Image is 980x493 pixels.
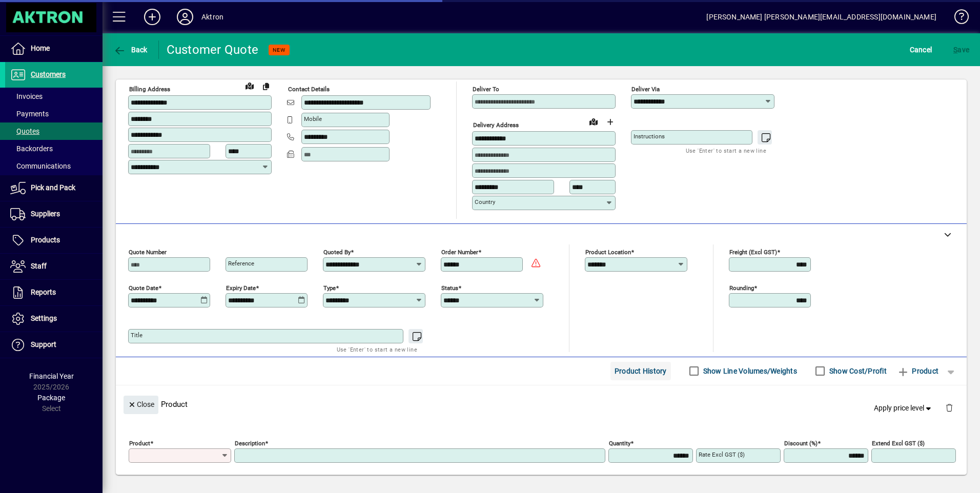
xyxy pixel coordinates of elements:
mat-label: Instructions [634,133,665,140]
a: View on map [241,77,258,94]
mat-label: Quote date [129,284,158,291]
span: Customers [31,70,66,78]
button: Cancel [907,40,935,59]
span: Settings [31,314,57,322]
span: NEW [273,47,285,53]
span: Product History [615,363,667,379]
mat-hint: Use 'Enter' to start a new line [337,343,417,355]
a: Reports [5,280,103,305]
div: Product [116,385,967,423]
span: S [953,46,957,54]
mat-hint: Use 'Enter' to start a new line [686,145,766,156]
button: Product [892,362,944,380]
button: Close [124,396,158,414]
span: Close [128,396,154,413]
mat-label: Reference [228,260,254,267]
span: Back [113,46,148,54]
mat-label: Freight (excl GST) [729,248,777,255]
mat-label: Description [235,439,265,446]
mat-label: Type [323,284,336,291]
a: Quotes [5,122,103,140]
button: Add [136,8,169,26]
div: Customer Quote [167,42,259,58]
button: Copy to Delivery address [258,78,274,94]
span: Home [31,44,50,52]
mat-label: Title [131,332,142,339]
a: Staff [5,254,103,279]
button: Apply price level [870,399,937,417]
a: Products [5,228,103,253]
span: ave [953,42,969,58]
mat-label: Status [441,284,458,291]
span: Product [897,363,938,379]
mat-label: Quoted by [323,248,351,255]
app-page-header-button: Close [121,399,161,408]
mat-label: Extend excl GST ($) [872,439,925,446]
a: Knowledge Base [947,2,967,35]
a: Backorders [5,140,103,157]
mat-label: Quantity [609,439,630,446]
div: Aktron [201,9,223,25]
button: Back [111,40,150,59]
a: Suppliers [5,201,103,227]
a: Communications [5,157,103,175]
mat-label: Product location [585,248,631,255]
span: Backorders [10,145,53,153]
a: Pick and Pack [5,175,103,201]
button: Save [951,40,972,59]
mat-label: Deliver via [631,86,660,93]
mat-label: Product [129,439,150,446]
label: Show Line Volumes/Weights [701,366,797,376]
mat-label: Discount (%) [784,439,818,446]
mat-label: Expiry date [226,284,256,291]
span: Quotes [10,127,39,135]
span: Reports [31,288,56,296]
label: Show Cost/Profit [827,366,887,376]
a: Support [5,332,103,358]
button: Profile [169,8,201,26]
mat-label: Mobile [304,115,322,122]
span: Suppliers [31,210,60,218]
span: Package [37,394,65,402]
span: Support [31,340,56,348]
span: Invoices [10,92,43,100]
mat-label: Quote number [129,248,167,255]
span: Cancel [910,42,932,58]
a: Invoices [5,88,103,105]
a: Settings [5,306,103,332]
span: Payments [10,110,49,118]
span: Apply price level [874,403,933,414]
span: Financial Year [29,372,74,380]
app-page-header-button: Back [103,40,159,59]
mat-label: Deliver To [473,86,499,93]
mat-label: Rounding [729,284,754,291]
span: Staff [31,262,47,270]
mat-label: Country [475,198,495,206]
div: [PERSON_NAME] [PERSON_NAME][EMAIL_ADDRESS][DOMAIN_NAME] [706,9,936,25]
a: View on map [585,113,602,130]
a: Payments [5,105,103,122]
a: Home [5,36,103,61]
button: Choose address [602,114,618,130]
button: Delete [937,396,962,420]
app-page-header-button: Delete [937,403,962,412]
mat-label: Order number [441,248,478,255]
span: Pick and Pack [31,183,75,192]
button: Product History [610,362,671,380]
span: Communications [10,162,71,170]
mat-label: Rate excl GST ($) [699,451,745,458]
span: Products [31,236,60,244]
